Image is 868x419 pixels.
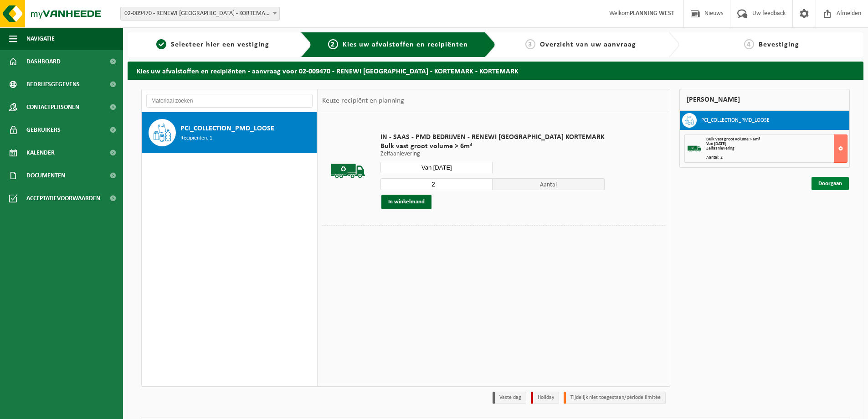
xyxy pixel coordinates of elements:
[26,96,79,119] span: Contactpersonen
[759,41,799,48] span: Bevestiging
[706,141,726,146] strong: Van [DATE]
[744,39,754,49] span: 4
[128,62,863,79] h2: Kies uw afvalstoffen en recipiënten - aanvraag voor 02-009470 - RENEWI [GEOGRAPHIC_DATA] - KORTEM...
[132,39,293,50] a: 1Selecteer hier een vestiging
[180,123,274,134] span: PCI_COLLECTION_PMD_LOOSE
[120,7,280,21] span: 02-009470 - RENEWI BELGIUM - KORTEMARK - KORTEMARK
[380,151,605,157] p: Zelfaanlevering
[26,50,61,73] span: Dashboard
[812,177,849,190] a: Doorgaan
[26,73,80,96] span: Bedrijfsgegevens
[380,162,493,173] input: Selecteer datum
[706,155,847,160] div: Aantal: 2
[26,141,55,164] span: Kalender
[171,41,269,48] span: Selecteer hier een vestiging
[493,178,605,190] span: Aantal
[26,27,55,50] span: Navigatie
[328,39,338,49] span: 2
[706,137,760,142] span: Bulk vast groot volume > 6m³
[318,89,409,112] div: Keuze recipiënt en planning
[531,392,559,404] li: Holiday
[26,164,65,187] span: Documenten
[630,10,674,17] strong: PLANNING WEST
[381,195,431,209] button: In winkelmand
[121,7,279,20] span: 02-009470 - RENEWI BELGIUM - KORTEMARK - KORTEMARK
[343,41,468,48] span: Kies uw afvalstoffen en recipiënten
[142,112,317,153] button: PCI_COLLECTION_PMD_LOOSE Recipiënten: 1
[564,392,666,404] li: Tijdelijk niet toegestaan/période limitée
[701,113,770,128] h3: PCI_COLLECTION_PMD_LOOSE
[380,133,605,142] span: IN - SAAS - PMD BEDRIJVEN - RENEWI [GEOGRAPHIC_DATA] KORTEMARK
[146,94,313,108] input: Materiaal zoeken
[525,39,535,49] span: 3
[156,39,166,49] span: 1
[26,119,61,141] span: Gebruikers
[540,41,636,48] span: Overzicht van uw aanvraag
[180,134,212,143] span: Recipiënten: 1
[706,146,847,151] div: Zelfaanlevering
[380,142,605,151] span: Bulk vast groot volume > 6m³
[493,392,526,404] li: Vaste dag
[679,89,850,111] div: [PERSON_NAME]
[26,187,100,210] span: Acceptatievoorwaarden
